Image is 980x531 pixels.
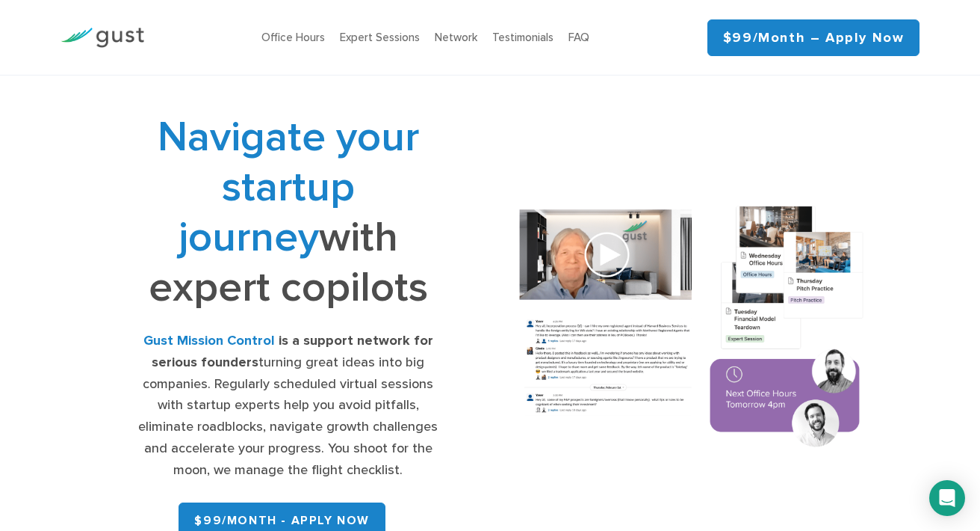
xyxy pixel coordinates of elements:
div: turning great ideas into big companies. Regularly scheduled virtual sessions with startup experts... [136,331,441,482]
h1: with expert copilots [136,112,441,313]
a: Testimonials [492,31,553,44]
a: Expert Sessions [340,31,420,44]
span: Navigate your startup journey [158,112,419,263]
a: Network [435,31,477,44]
img: Gust Logo [61,28,144,48]
a: FAQ [568,31,589,44]
a: $99/month – Apply Now [707,19,920,56]
img: Composition of calendar events, a video call presentation, and chat rooms [501,192,882,465]
strong: Gust Mission Control [143,333,275,349]
strong: is a support network for serious founders [152,333,433,370]
div: Open Intercom Messenger [929,480,965,516]
a: Office Hours [261,31,325,44]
